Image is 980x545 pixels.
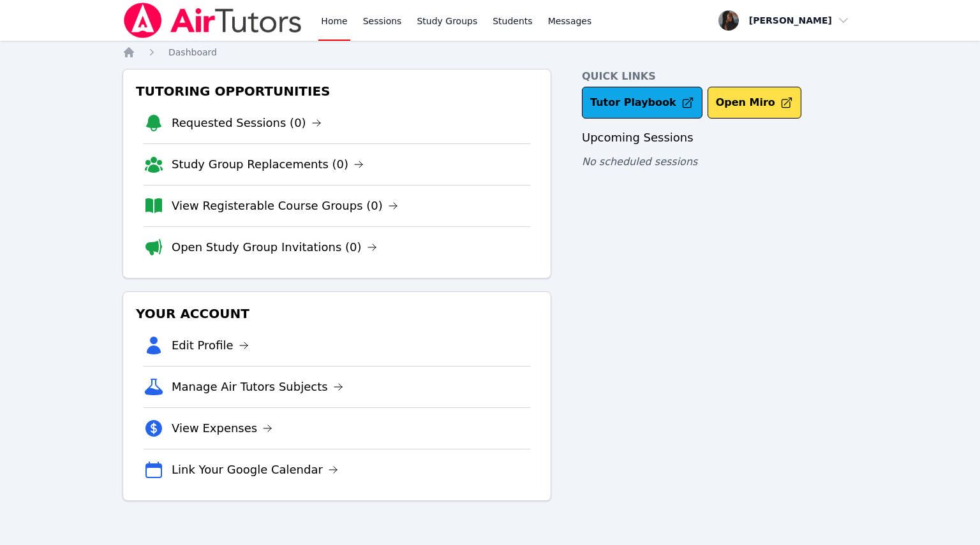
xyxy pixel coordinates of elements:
[172,197,398,215] a: View Registerable Course Groups (0)
[172,337,249,354] a: Edit Profile
[172,238,377,256] a: Open Study Group Invitations (0)
[172,461,338,479] a: Link Your Google Calendar
[548,15,592,27] span: Messages
[172,378,343,396] a: Manage Air Tutors Subjects
[122,3,303,38] img: Air Tutors
[582,156,697,168] span: No scheduled sessions
[122,46,857,59] nav: Breadcrumb
[133,302,540,325] h3: Your Account
[582,129,857,147] h3: Upcoming Sessions
[168,46,217,59] a: Dashboard
[172,114,322,132] a: Requested Sessions (0)
[582,87,702,119] a: Tutor Playbook
[708,87,801,119] button: Open Miro
[582,69,857,84] h4: Quick Links
[172,419,272,437] a: View Expenses
[172,156,364,173] a: Study Group Replacements (0)
[168,47,217,57] span: Dashboard
[133,80,540,103] h3: Tutoring Opportunities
